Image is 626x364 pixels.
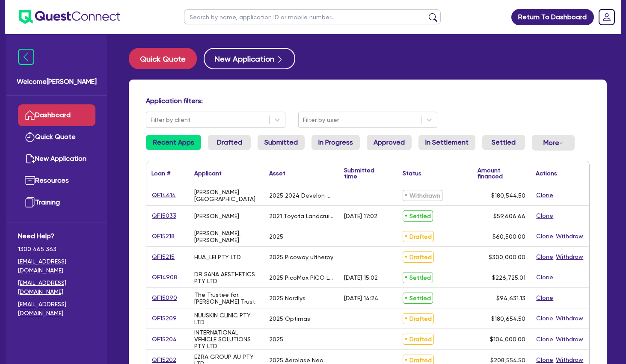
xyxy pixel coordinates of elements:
a: Recent Apps [146,135,201,150]
span: $226,725.01 [492,274,525,281]
a: QF14614 [151,190,176,200]
button: Clone [536,211,554,221]
img: training [25,197,35,207]
div: 2025 [269,233,283,240]
div: 2025 Aerolase Neo [269,357,323,364]
div: 2025 [269,336,283,343]
a: [EMAIL_ADDRESS][DOMAIN_NAME] [18,257,95,275]
a: Dashboard [18,104,95,126]
span: Settled [403,272,433,283]
img: icon-menu-close [18,49,34,65]
div: Asset [269,170,285,176]
div: The Trustee for [PERSON_NAME] Trust [194,291,259,305]
button: Clone [536,252,554,262]
div: INTERNATIONAL VEHICLE SOLUTIONS PTY LTD [194,329,259,349]
span: Settled [403,210,433,222]
div: [DATE] 17:02 [344,213,377,219]
span: Welcome [PERSON_NAME] [17,77,97,87]
button: Clone [536,334,554,344]
a: [EMAIL_ADDRESS][DOMAIN_NAME] [18,278,95,296]
div: 2025 Optimas [269,315,310,322]
div: 2021 Toyota Landcruiser 7 seris duel cab GXL [269,213,334,219]
a: QF15209 [151,314,177,323]
button: Withdraw [555,231,584,241]
div: [PERSON_NAME] [194,213,239,219]
a: QF15033 [151,211,177,221]
a: Drafted [208,135,251,150]
a: Quick Quote [18,126,95,148]
span: 1300 465 363 [18,245,95,254]
a: [EMAIL_ADDRESS][DOMAIN_NAME] [18,300,95,318]
a: QF15218 [151,231,175,241]
div: DR SANA AESTHETICS PTY LTD [194,271,259,284]
div: Submitted time [344,167,385,179]
a: Approved [367,135,412,150]
span: Withdrawn [403,190,442,201]
a: In Progress [312,135,360,150]
input: Search by name, application ID or mobile number... [184,9,441,24]
img: quest-connect-logo-blue [19,10,120,24]
span: $300,000.00 [489,254,525,260]
a: In Settlement [418,135,475,150]
div: NUUSKIN CLINIC PTY LTD [194,312,259,326]
div: Amount financed [478,167,526,179]
button: Clone [536,293,554,303]
button: Clone [536,272,554,282]
a: Return To Dashboard [511,9,594,25]
span: Drafted [403,252,434,263]
h4: Application filters: [146,97,590,105]
span: $59,606.66 [493,213,525,219]
a: Resources [18,170,95,192]
div: 2025 Picoway ultherpy [269,254,333,260]
span: Drafted [403,231,434,242]
div: [PERSON_NAME][GEOGRAPHIC_DATA] [194,189,259,202]
button: Dropdown toggle [532,135,575,151]
img: new-application [25,154,35,164]
div: 2025 Nordlys [269,295,306,302]
div: 2025 PicoMax PICO Laser [269,274,334,281]
span: Drafted [403,334,434,345]
a: Settled [482,135,525,150]
span: $94,631.13 [496,295,525,302]
a: Dropdown toggle [596,6,618,28]
div: Applicant [194,170,222,176]
img: quick-quote [25,132,35,142]
span: $208,554.50 [490,357,525,364]
a: New Application [18,148,95,170]
button: Withdraw [555,314,584,323]
button: New Application [204,48,295,69]
span: $104,000.00 [490,336,525,343]
div: [PERSON_NAME], [PERSON_NAME] [194,230,259,243]
span: $180,544.50 [491,192,525,199]
span: Need Help? [18,231,95,241]
img: resources [25,175,35,186]
span: Settled [403,293,433,304]
span: $180,654.50 [491,315,525,322]
div: [DATE] 15:02 [344,274,378,281]
div: Actions [536,170,557,176]
a: Submitted [258,135,305,150]
span: $60,500.00 [492,233,525,240]
a: Quick Quote [129,48,204,69]
button: Clone [536,190,554,200]
button: Clone [536,314,554,323]
div: 2025 2024 Develon DX130LCR [269,192,334,199]
div: Status [403,170,421,176]
a: QF15090 [151,293,178,303]
a: QF15204 [151,334,177,344]
div: HUA_LEI PTY LTD [194,254,241,260]
div: [DATE] 14:24 [344,295,378,302]
button: Clone [536,231,554,241]
div: Loan # [151,170,170,176]
span: Drafted [403,313,434,324]
a: QF14908 [151,272,178,282]
a: QF15215 [151,252,175,262]
button: Withdraw [555,334,584,344]
a: Training [18,192,95,213]
button: Withdraw [555,252,584,262]
button: Quick Quote [129,48,197,69]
